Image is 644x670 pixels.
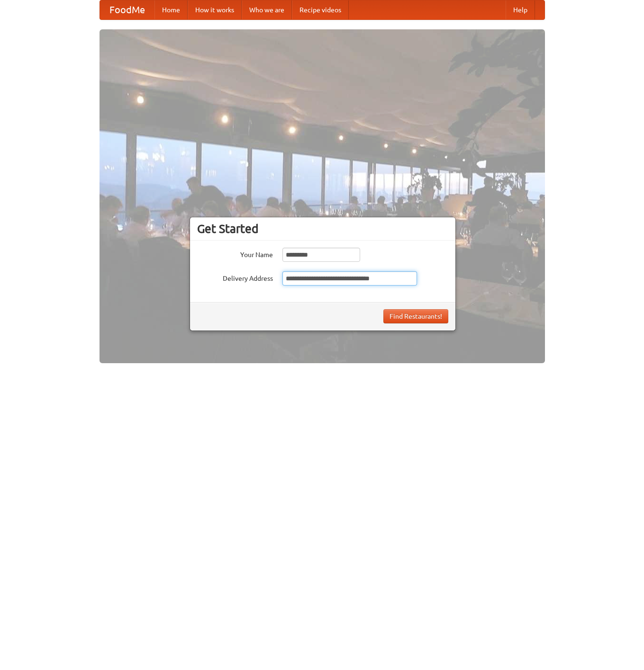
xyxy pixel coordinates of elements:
h3: Get Started [197,222,448,236]
label: Delivery Address [197,271,273,283]
button: Find Restaurants! [383,309,448,323]
label: Your Name [197,248,273,259]
a: Recipe videos [292,0,349,19]
a: Help [506,0,535,19]
a: Home [154,0,188,19]
a: FoodMe [100,0,154,19]
a: How it works [188,0,242,19]
a: Who we are [242,0,292,19]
